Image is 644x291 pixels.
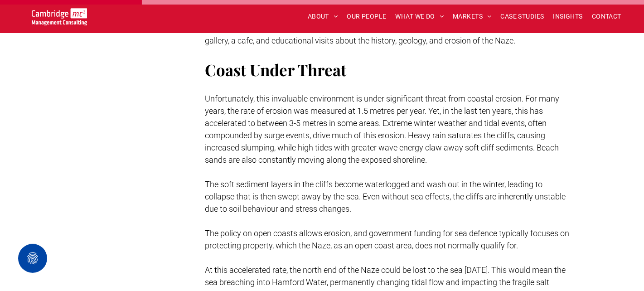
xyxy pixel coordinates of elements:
a: CASE STUDIES [496,10,549,24]
img: Go to Homepage [32,8,87,25]
a: Your Business Transformed | Cambridge Management Consulting [32,10,87,19]
a: INSIGHTS [549,10,587,24]
a: MARKETS [448,10,496,24]
span: The soft sediment layers in the cliffs become waterlogged and wash out in the winter, leading to ... [205,179,566,213]
a: CONTACT [587,10,626,24]
span: The policy on open coasts allows erosion, and government funding for sea defence typically focuse... [205,228,569,250]
a: WHAT WE DO [391,10,449,24]
span: Unfortunately, this invaluable environment is under significant threat from coastal erosion. For ... [205,94,559,165]
a: ABOUT [303,10,343,24]
span: Coast Under Threat [205,59,346,80]
a: OUR PEOPLE [342,10,391,24]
